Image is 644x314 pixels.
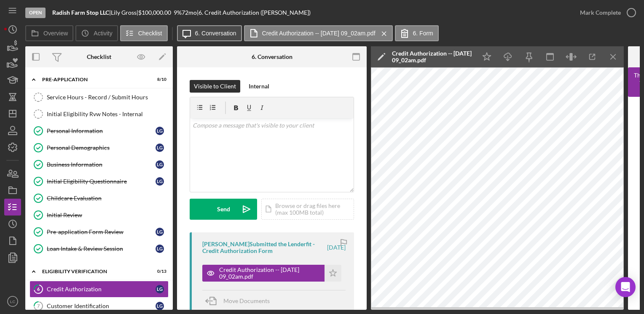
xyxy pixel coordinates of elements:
div: Open [25,8,46,18]
div: 0 / 13 [151,269,166,274]
div: Open Intercom Messenger [615,277,636,297]
time: 2025-08-24 13:02 [327,244,346,251]
label: Credit Authorization -- [DATE] 09_02am.pdf [262,30,376,37]
div: L G [156,160,164,169]
a: Initial Eligibility Rvw Notes - Internal [30,106,169,122]
div: L G [156,127,164,135]
div: L G [156,177,164,186]
div: L G [156,245,164,253]
div: Personal Information [47,128,156,134]
div: Credit Authorization -- [DATE] 09_02am.pdf [219,266,320,280]
div: Lily Gross | [111,9,138,16]
div: 6. Conversation [252,53,292,60]
div: Visible to Client [194,80,236,93]
div: Customer Identification [47,303,156,309]
button: Overview [25,25,73,41]
div: L G [156,302,164,310]
a: Initial Review [30,207,169,224]
div: Service Hours - Record / Submit Hours [47,94,168,101]
button: Visible to Client [190,80,240,93]
label: Activity [94,30,112,37]
a: Childcare Evaluation [30,190,169,207]
a: Loan Intake & Review SessionLG [30,240,169,257]
div: L G [156,285,164,293]
div: Initial Review [47,212,168,218]
div: Checklist [87,53,111,60]
button: Send [190,199,257,220]
div: [PERSON_NAME] Submitted the Lenderfit - Credit Authorization Form [202,241,326,254]
div: Childcare Evaluation [47,195,168,202]
div: Initial Eligibility Questionnaire [47,178,156,185]
label: 6. Form [413,30,433,37]
div: Internal [249,80,269,93]
a: Initial Eligibility QuestionnaireLG [30,173,169,190]
div: Credit Authorization [47,286,156,293]
button: Credit Authorization -- [DATE] 09_02am.pdf [244,25,393,41]
a: Personal InformationLG [30,122,169,139]
tspan: 7 [37,303,40,309]
div: Eligibility Verification [42,269,145,274]
a: Pre-application Form ReviewLG [30,224,169,240]
a: 6Credit AuthorizationLG [30,281,169,298]
div: Credit Authorization -- [DATE] 09_02am.pdf [392,50,472,64]
div: | 6. Credit Authorization ([PERSON_NAME]) [197,9,311,16]
span: Move Documents [223,297,270,304]
div: L G [156,144,164,152]
button: LC [4,293,21,310]
div: Pre-Application [42,77,145,82]
button: Internal [244,80,274,93]
button: 6. Conversation [177,25,242,41]
div: | [52,9,111,16]
button: Credit Authorization -- [DATE] 09_02am.pdf [202,265,341,282]
div: L G [156,228,164,236]
div: Send [217,199,230,220]
a: Personal DemographicsLG [30,139,169,156]
a: Service Hours - Record / Submit Hours [30,89,169,106]
div: 9 % [174,9,182,16]
button: Activity [75,25,118,41]
div: Mark Complete [580,4,621,21]
button: 6. Form [395,25,439,41]
b: Radish Farm Stop LLC [52,9,109,16]
label: Checklist [138,30,162,37]
button: Mark Complete [572,4,640,21]
div: Pre-application Form Review [47,229,156,235]
a: Business InformationLG [30,156,169,173]
div: $100,000.00 [138,9,174,16]
div: 72 mo [182,9,197,16]
div: Business Information [47,161,156,168]
div: Loan Intake & Review Session [47,245,156,252]
label: 6. Conversation [195,30,236,37]
div: Initial Eligibility Rvw Notes - Internal [47,111,168,117]
button: Move Documents [202,290,278,311]
div: Personal Demographics [47,144,156,151]
div: 8 / 10 [151,77,166,82]
tspan: 6 [37,286,40,292]
button: Checklist [120,25,168,41]
text: LC [10,299,15,304]
label: Overview [43,30,68,37]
